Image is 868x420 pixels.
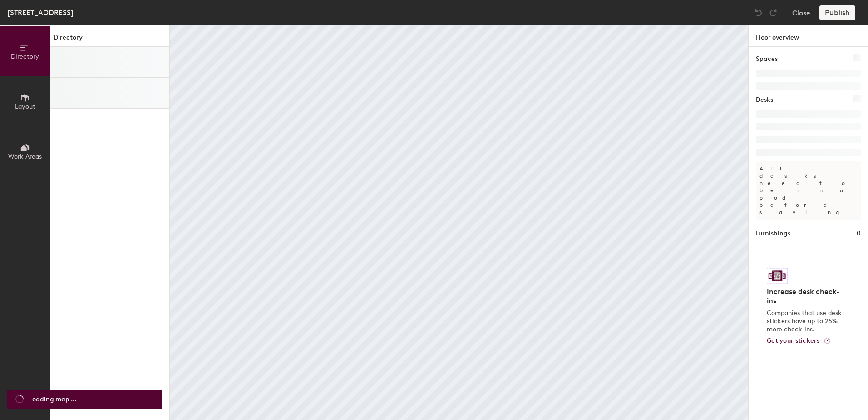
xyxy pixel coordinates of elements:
[767,268,788,284] img: Sticker logo
[767,337,831,345] a: Get your stickers
[857,229,861,239] h1: 0
[756,95,773,105] h1: Desks
[769,8,778,17] img: Redo
[767,287,844,305] h4: Increase desk check-ins
[50,33,169,47] h1: Directory
[7,7,74,18] div: [STREET_ADDRESS]
[756,229,790,239] h1: Furnishings
[756,161,861,220] p: All desks need to be in a pod before saving
[749,25,868,47] h1: Floor overview
[170,25,748,420] canvas: Map
[8,153,42,160] span: Work Areas
[11,53,39,60] span: Directory
[767,309,844,334] p: Companies that use desk stickers have up to 25% more check-ins.
[29,395,76,405] span: Loading map ...
[767,337,820,345] span: Get your stickers
[792,5,810,20] button: Close
[754,8,763,17] img: Undo
[756,54,778,64] h1: Spaces
[15,103,35,110] span: Layout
